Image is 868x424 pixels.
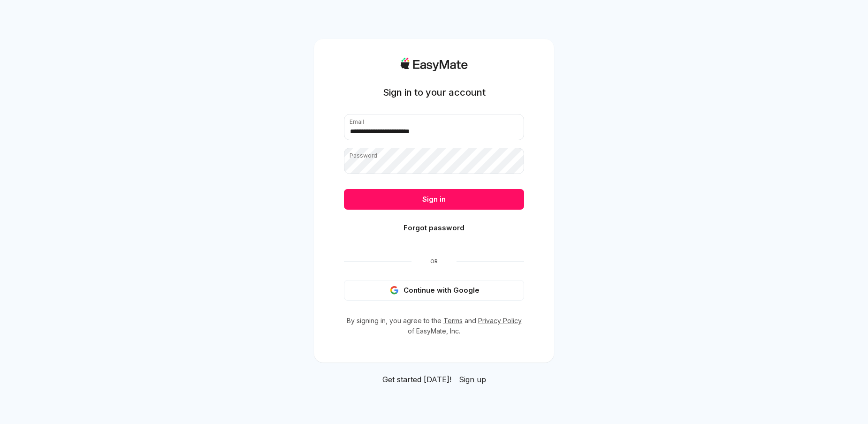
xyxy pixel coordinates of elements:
a: Terms [443,317,463,325]
h1: Sign in to your account [383,86,486,99]
a: Sign up [459,374,486,385]
button: Forgot password [344,218,524,238]
span: Or [411,257,457,265]
a: Privacy Policy [478,317,522,325]
span: Get started [DATE]! [382,374,451,385]
button: Sign in [344,189,524,210]
p: By signing in, you agree to the and of EasyMate, Inc. [344,316,524,336]
span: Sign up [459,375,486,384]
button: Continue with Google [344,280,524,301]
